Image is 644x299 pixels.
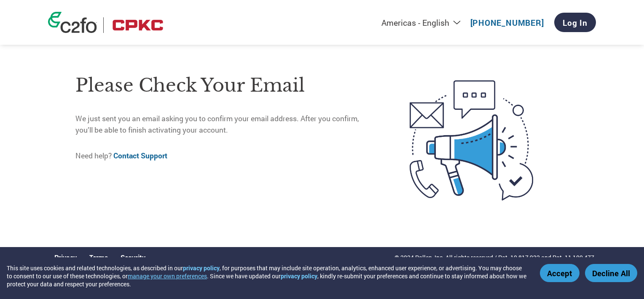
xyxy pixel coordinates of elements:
a: Log In [554,13,596,32]
div: This site uses cookies and related technologies, as described in our , for purposes that may incl... [7,264,528,288]
img: CPKC [110,17,166,33]
p: We just sent you an email asking you to confirm your email address. After you confirm, you’ll be ... [75,113,374,136]
a: privacy policy [281,272,317,280]
a: Contact Support [113,151,167,160]
img: open-email [374,65,569,215]
a: Privacy [54,253,77,262]
img: c2fo logo [48,12,97,33]
button: manage your own preferences [128,272,207,280]
button: Decline All [585,264,637,282]
h1: Please check your email [75,72,374,99]
p: Need help? [75,150,374,161]
button: Accept [540,264,580,282]
p: © 2024 Pollen, Inc. All rights reserved / Pat. 10,817,932 and Pat. 11,100,477. [394,253,596,262]
a: privacy policy [183,264,220,272]
a: Security [121,253,145,262]
a: Terms [89,253,108,262]
a: [PHONE_NUMBER] [470,17,544,28]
